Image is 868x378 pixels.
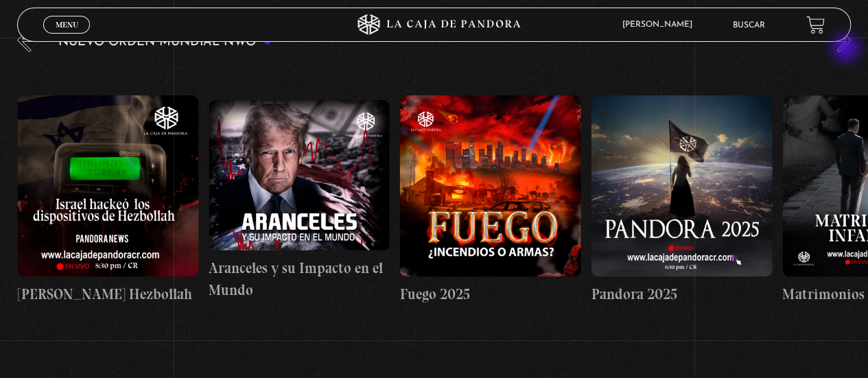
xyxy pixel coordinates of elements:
[209,257,390,300] h4: Aranceles y su Impacto en el Mundo
[17,28,41,52] button: Previous
[733,21,765,29] a: Buscar
[209,62,390,339] a: Aranceles y su Impacto en el Mundo
[18,62,199,339] a: [PERSON_NAME] Hezbollah
[56,21,78,29] span: Menu
[18,283,199,305] h4: [PERSON_NAME] Hezbollah
[400,283,581,305] h4: Fuego 2025
[591,283,773,305] h4: Pandora 2025
[591,62,773,339] a: Pandora 2025
[806,16,825,34] a: View your shopping cart
[615,21,706,29] span: [PERSON_NAME]
[51,32,83,42] span: Cerrar
[827,28,851,52] button: Next
[58,36,271,49] h3: Nuevo Orden Mundial NWO
[400,62,581,339] a: Fuego 2025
